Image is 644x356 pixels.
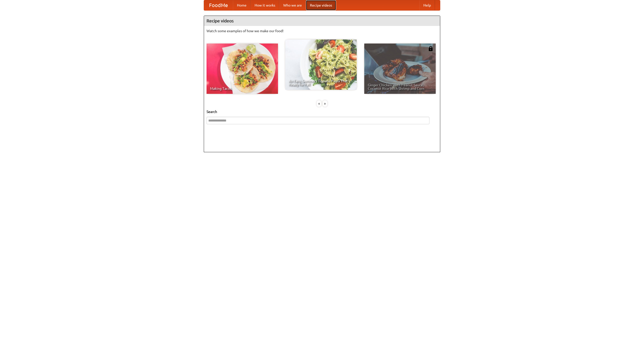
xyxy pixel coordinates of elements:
div: « [317,100,321,107]
a: An Easy, Summery Tomato Pasta That's Ready for Fall [285,39,357,90]
a: Home [233,0,251,10]
a: Recipe videos [306,0,336,10]
a: FoodMe [204,0,233,10]
a: How it works [251,0,279,10]
a: Help [419,0,435,10]
p: Watch some examples of how we make our food! [207,28,437,33]
a: Making Tacos [207,44,278,94]
span: Making Tacos [210,87,274,90]
img: 483408.png [428,46,433,51]
h5: Search [207,109,437,114]
h4: Recipe videos [204,16,440,26]
span: An Easy, Summery Tomato Pasta That's Ready for Fall [289,79,353,86]
div: » [323,100,327,107]
a: Who we are [279,0,306,10]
